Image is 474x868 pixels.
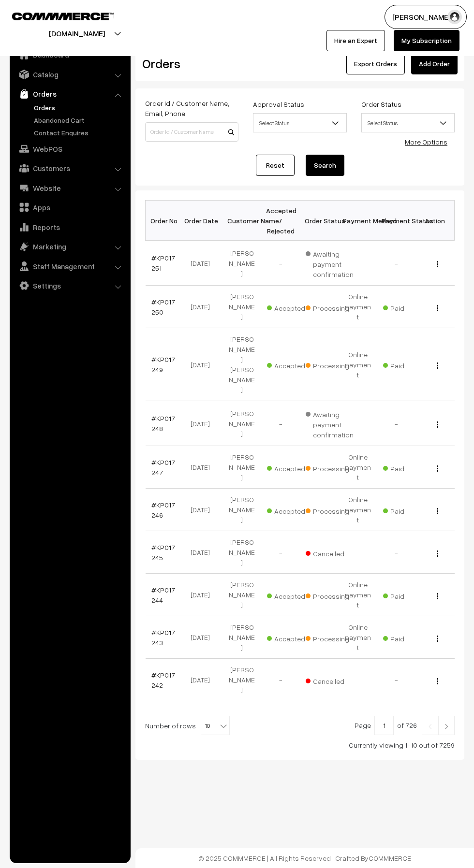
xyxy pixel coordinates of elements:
[146,201,184,241] th: Order No
[339,616,377,659] td: Online payment
[267,589,315,601] span: Accepted
[222,531,261,574] td: [PERSON_NAME]
[261,659,300,701] td: -
[377,401,416,446] td: -
[253,113,346,132] span: Select Status
[222,659,261,701] td: [PERSON_NAME]
[142,56,237,71] h2: Orders
[201,716,230,735] span: 10
[383,631,431,644] span: Paid
[12,218,127,236] a: Reports
[267,358,315,371] span: Accepted
[383,358,431,371] span: Paid
[339,446,377,489] td: Online payment
[12,258,127,275] a: Staff Management
[267,631,315,644] span: Accepted
[306,589,354,601] span: Processing
[151,355,175,374] a: #KP017249
[355,721,371,729] span: Page
[385,5,467,29] button: [PERSON_NAME]
[151,298,175,316] a: #KP017250
[261,201,300,241] th: Accepted / Rejected
[437,678,438,684] img: Menu
[411,53,458,74] a: Add Order
[12,159,127,177] a: Customers
[306,461,354,474] span: Processing
[222,401,261,446] td: [PERSON_NAME]
[184,328,222,401] td: [DATE]
[397,721,417,729] span: of 726
[12,238,127,255] a: Marketing
[437,465,438,472] img: Menu
[339,328,377,401] td: Online payment
[184,201,222,241] th: Order Date
[184,446,222,489] td: [DATE]
[184,401,222,446] td: [DATE]
[261,401,300,446] td: -
[437,593,438,599] img: Menu
[306,155,344,176] button: Search
[253,115,346,131] span: Select Status
[437,550,438,557] img: Menu
[222,446,261,489] td: [PERSON_NAME]
[383,504,431,516] span: Paid
[12,85,127,102] a: Orders
[306,631,354,644] span: Processing
[383,589,431,601] span: Paid
[145,122,238,142] input: Order Id / Customer Name / Customer Email / Customer Phone
[261,241,300,286] td: -
[339,489,377,531] td: Online payment
[437,421,438,428] img: Menu
[377,531,416,574] td: -
[306,546,354,559] span: Cancelled
[12,199,127,216] a: Apps
[306,407,354,440] span: Awaiting payment confirmation
[426,723,434,729] img: Left
[151,501,175,519] a: #KP017246
[437,305,438,311] img: Menu
[184,241,222,286] td: [DATE]
[222,286,261,328] td: [PERSON_NAME]
[437,508,438,514] img: Menu
[31,102,127,113] a: Orders
[339,286,377,328] td: Online payment
[253,99,304,109] label: Approval Status
[437,636,438,642] img: Menu
[256,155,295,176] a: Reset
[306,358,354,371] span: Processing
[145,721,196,731] span: Number of rows
[222,616,261,659] td: [PERSON_NAME]
[145,740,455,750] div: Currently viewing 1-10 out of 7259
[184,616,222,659] td: [DATE]
[12,179,127,197] a: Website
[300,201,339,241] th: Order Status
[222,241,261,286] td: [PERSON_NAME]
[151,628,175,647] a: #KP017243
[184,574,222,616] td: [DATE]
[184,489,222,531] td: [DATE]
[361,113,455,132] span: Select Status
[377,241,416,286] td: -
[184,286,222,328] td: [DATE]
[377,201,416,241] th: Payment Status
[306,246,354,279] span: Awaiting payment confirmation
[12,140,127,158] a: WebPOS
[267,301,315,313] span: Accepted
[184,659,222,701] td: [DATE]
[222,574,261,616] td: [PERSON_NAME]
[369,854,411,862] a: COMMMERCE
[394,30,459,51] a: My Subscription
[184,531,222,574] td: [DATE]
[267,461,315,474] span: Accepted
[377,659,416,701] td: -
[151,543,175,562] a: #KP017245
[339,574,377,616] td: Online payment
[222,489,261,531] td: [PERSON_NAME]
[135,848,474,868] footer: © 2025 COMMMERCE | All Rights Reserved | Crafted By
[15,21,139,45] button: [DOMAIN_NAME]
[383,301,431,313] span: Paid
[306,674,354,686] span: Cancelled
[222,328,261,401] td: [PERSON_NAME] [PERSON_NAME]
[416,201,455,241] th: Action
[201,716,229,736] span: 10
